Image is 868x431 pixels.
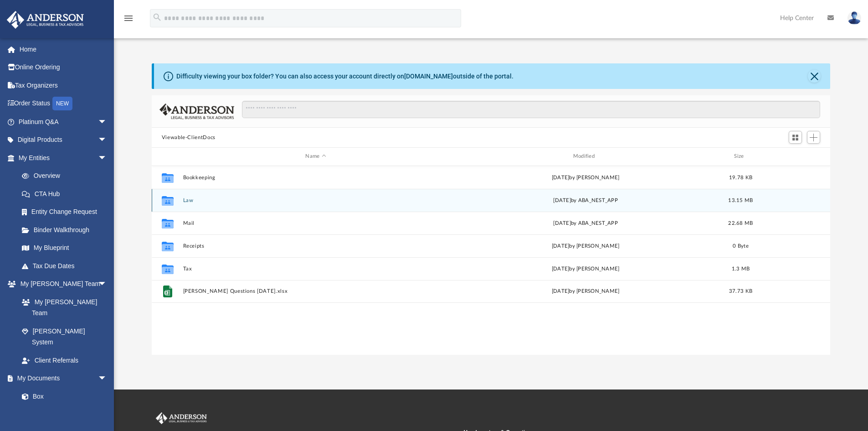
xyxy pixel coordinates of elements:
span: arrow_drop_down [98,275,116,294]
div: [DATE] by ABA_NEST_APP [452,219,718,227]
button: Law [183,197,448,203]
a: Online Ordering [6,58,121,77]
span: 22.68 MB [728,220,753,225]
div: [DATE] by ABA_NEST_APP [452,196,718,204]
a: menu [123,17,134,24]
img: Anderson Advisors Platinum Portal [4,11,87,29]
a: [PERSON_NAME] System [13,322,116,351]
div: [DATE] by [PERSON_NAME] [452,287,718,296]
div: id [156,152,179,161]
img: User Pic [847,11,861,25]
div: [DATE] by [PERSON_NAME] [452,173,718,182]
div: [DATE] by [PERSON_NAME] [452,242,718,250]
span: 0 Byte [733,243,749,248]
a: Home [6,40,121,58]
span: 37.73 KB [729,289,752,294]
img: Anderson Advisors Platinum Portal [154,412,209,424]
div: Name [182,152,448,161]
button: [PERSON_NAME] Questions [DATE].xlsx [183,288,448,294]
input: Search files and folders [242,101,820,118]
a: Box [13,387,112,405]
i: search [152,12,162,22]
button: Viewable-ClientDocs [162,134,216,142]
a: Order StatusNEW [6,94,121,113]
span: 1.3 MB [731,266,750,271]
div: Modified [452,152,719,161]
span: 13.15 MB [728,197,753,203]
a: Overview [13,167,121,185]
button: Tax [183,266,448,272]
div: grid [152,166,831,355]
a: My Blueprint [13,239,116,257]
button: Switch to Grid View [789,131,802,144]
a: Platinum Q&Aarrow_drop_down [6,113,121,131]
span: arrow_drop_down [98,113,116,131]
span: arrow_drop_down [98,149,116,167]
button: Add [807,131,821,144]
a: My Documentsarrow_drop_down [6,369,116,388]
button: Mail [183,220,448,226]
a: Digital Productsarrow_drop_down [6,131,121,149]
a: [DOMAIN_NAME] [404,73,453,80]
button: Bookkeeping [183,175,448,181]
a: Binder Walkthrough [13,221,121,239]
div: Difficulty viewing your box folder? You can also access your account directly on outside of the p... [176,72,514,81]
button: Close [808,70,821,83]
a: My [PERSON_NAME] Teamarrow_drop_down [6,275,116,293]
a: Tax Due Dates [13,257,121,275]
div: id [763,152,827,161]
a: My [PERSON_NAME] Team [13,293,112,322]
span: 19.78 KB [729,175,752,180]
a: Tax Organizers [6,76,121,94]
a: Client Referrals [13,351,116,369]
a: Entity Change Request [13,203,121,221]
a: CTA Hub [13,185,121,203]
button: Receipts [183,243,448,249]
span: arrow_drop_down [98,369,116,388]
div: Size [722,152,759,161]
div: [DATE] by [PERSON_NAME] [452,265,718,273]
i: menu [123,13,134,24]
div: NEW [52,97,72,110]
a: My Entitiesarrow_drop_down [6,149,121,167]
span: arrow_drop_down [98,131,116,150]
